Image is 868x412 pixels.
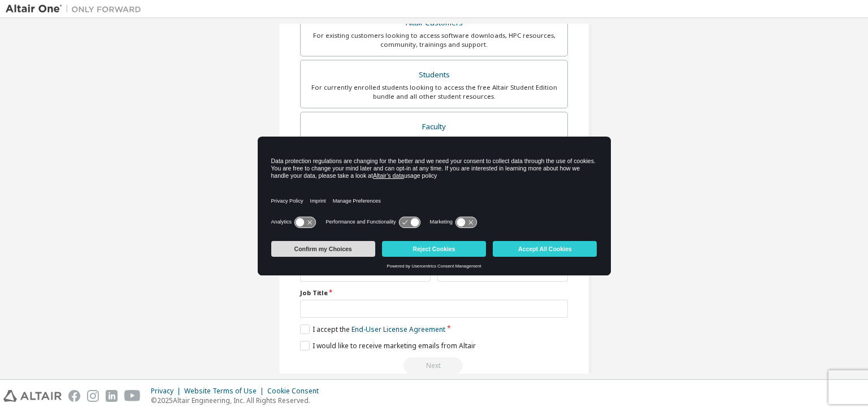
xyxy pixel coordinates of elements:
label: I accept the [300,325,445,334]
img: altair_logo.svg [3,390,62,402]
div: For faculty & administrators of academic institutions administering students and accessing softwa... [307,134,561,152]
label: I would like to receive marketing emails from Altair [300,341,476,350]
div: Cookie Consent [267,387,325,396]
p: © 2025 Altair Engineering, Inc. All Rights Reserved. [151,396,325,405]
img: instagram.svg [87,390,99,402]
img: Altair One [6,3,147,15]
div: Read and acccept EULA to continue [300,357,568,374]
img: youtube.svg [124,390,141,402]
a: End-User License Agreement [351,325,445,334]
img: facebook.svg [68,390,80,402]
div: Students [307,67,561,83]
div: For existing customers looking to access software downloads, HPC resources, community, trainings ... [307,31,561,49]
div: Privacy [151,387,184,396]
img: linkedin.svg [106,390,118,402]
div: Faculty [307,119,561,135]
label: Job Title [300,288,568,297]
div: Website Terms of Use [184,387,267,396]
div: For currently enrolled students looking to access the free Altair Student Edition bundle and all ... [307,83,561,101]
